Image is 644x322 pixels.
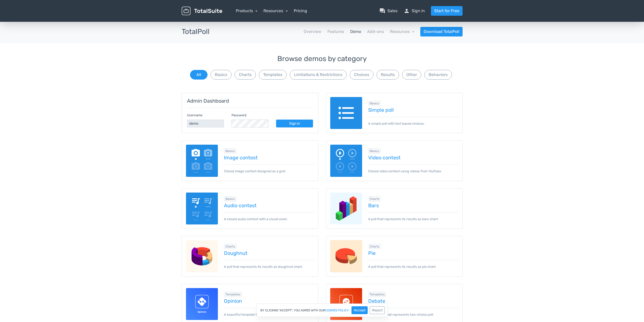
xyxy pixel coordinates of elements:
span: Browse all in Charts [368,196,381,201]
h3: TotalPoll [182,28,210,36]
img: image-poll.png.webp [186,145,218,177]
a: Products [236,8,258,13]
div: By clicking "Accept", you agree with our . [256,304,388,317]
img: charts-doughnut.png.webp [186,240,218,272]
a: question_answerSales [379,8,398,14]
label: Password [232,113,246,118]
p: Closed video contest using videos from YouTube. [368,164,458,174]
img: debate-template-for-totalpoll.svg [330,288,362,320]
img: opinion-template-for-totalpoll.svg [186,288,218,320]
button: All [190,70,207,80]
p: A simple poll with text based choices. [368,117,458,126]
label: Username [187,113,202,118]
a: Overview [304,29,321,35]
a: Bars [368,203,458,208]
button: Behaviors [424,70,452,80]
span: question_answer [379,8,385,14]
img: charts-bars.png.webp [330,193,362,225]
p: A poll that represents its results as doughnut chart. [224,260,314,269]
a: cookies policy [325,309,349,312]
a: Add-ons [367,29,384,35]
a: Start for Free [431,6,463,16]
button: Basics [211,70,232,80]
a: personSign in [404,8,425,14]
a: Image contest [224,155,314,160]
span: Browse all in Charts [368,244,381,249]
button: Accept [351,306,368,314]
a: Audio contest [224,203,314,208]
a: Resources [390,29,414,34]
button: Choices [350,70,373,80]
a: Debate [368,298,458,304]
button: Templates [259,70,287,80]
button: Reject [370,306,385,314]
button: Other [402,70,421,80]
a: Resources [263,8,288,13]
p: A poll that represents its results as bars chart. [368,212,458,221]
a: Pie [368,250,458,256]
a: Doughnut [224,250,314,256]
p: A poll that represents its results as pie chart. [368,260,458,269]
img: audio-poll.png.webp [186,193,218,225]
a: Features [327,29,344,35]
a: Demo [350,29,361,35]
span: Browse all in Basics [224,196,236,201]
button: Results [377,70,399,80]
img: video-poll.png.webp [330,145,362,177]
span: person [404,8,410,14]
span: Browse all in Basics [224,148,236,154]
button: Charts [235,70,256,80]
img: TotalSuite for WordPress [182,7,222,15]
a: Opinion [224,298,314,304]
h3: Browse demos by category [182,55,463,63]
a: Simple poll [368,107,458,113]
a: Download TotalPoll [420,27,463,36]
span: Browse all in Charts [224,244,237,249]
span: Browse all in Templates [368,292,386,297]
img: text-poll.png.webp [330,97,362,129]
img: charts-pie.png.webp [330,240,362,272]
span: Browse all in Templates [224,292,242,297]
span: Browse all in Basics [368,101,381,106]
a: Sign in [276,120,313,127]
span: Browse all in Basics [368,148,381,154]
a: Video contest [368,155,458,160]
p: Closed image contest designed as a grid. [224,164,314,174]
h5: Admin Dashboard [187,98,313,104]
a: Pricing [294,8,307,14]
p: A closed audio contest with a visual cover. [224,212,314,221]
button: Limitations & Restrictions [290,70,347,80]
